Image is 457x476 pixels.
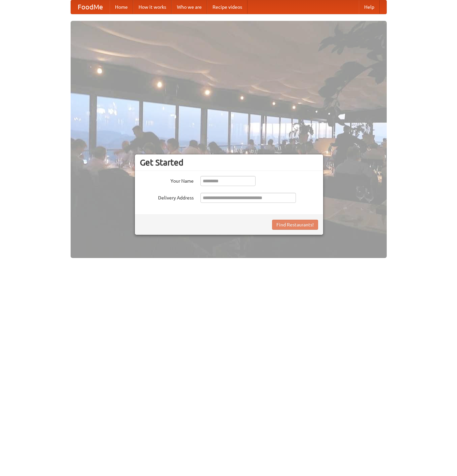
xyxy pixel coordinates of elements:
[207,0,247,14] a: Recipe videos
[71,0,110,14] a: FoodMe
[110,0,133,14] a: Home
[172,0,207,14] a: Who we are
[272,220,318,230] button: Find Restaurants!
[133,0,172,14] a: How it works
[359,0,380,14] a: Help
[140,157,318,168] h3: Get Started
[140,193,194,201] label: Delivery Address
[140,176,194,184] label: Your Name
